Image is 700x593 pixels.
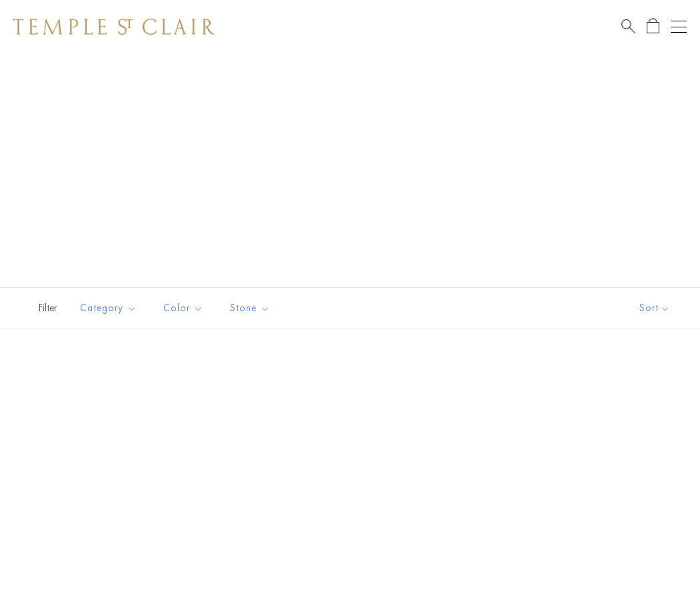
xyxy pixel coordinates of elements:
[70,293,147,323] button: Category
[13,19,215,35] img: Temple St. Clair
[621,18,635,35] a: Search
[647,18,659,35] a: Open Shopping Bag
[220,293,280,323] button: Stone
[73,300,147,317] span: Category
[671,19,687,35] button: Open navigation
[157,300,213,317] span: Color
[153,293,213,323] button: Color
[609,288,700,329] button: Show sort by
[223,300,280,317] span: Stone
